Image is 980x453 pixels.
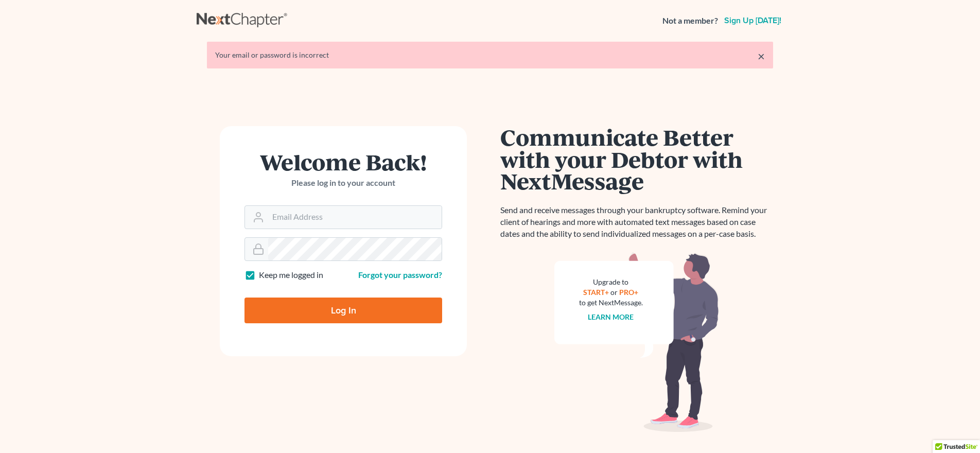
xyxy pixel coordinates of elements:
label: Keep me logged in [259,269,323,281]
input: Email Address [268,206,442,229]
p: Send and receive messages through your bankruptcy software. Remind your client of hearings and mo... [500,204,773,240]
div: to get NextMessage. [579,298,643,308]
div: Upgrade to [579,277,643,287]
h1: Communicate Better with your Debtor with NextMessage [500,126,773,192]
p: Please log in to your account [244,177,442,189]
strong: Not a member? [662,15,718,27]
a: × [758,50,765,62]
a: Learn more [588,312,634,321]
span: or [611,288,618,297]
a: PRO+ [620,288,639,297]
div: Your email or password is incorrect [215,50,765,60]
img: nextmessage_bg-59042aed3d76b12b5cd301f8e5b87938c9018125f34e5fa2b7a6b67550977c72.svg [554,252,719,432]
input: Log In [244,298,442,323]
a: START+ [584,288,609,297]
h1: Welcome Back! [244,151,442,173]
a: Forgot your password? [358,270,442,280]
a: Sign up [DATE]! [722,16,783,25]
